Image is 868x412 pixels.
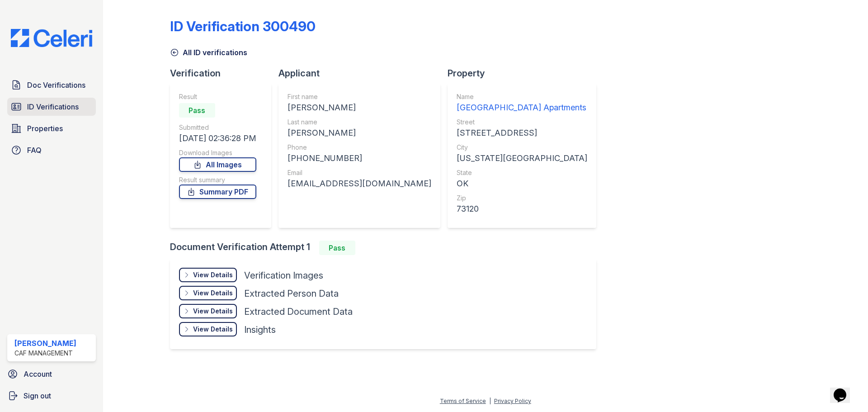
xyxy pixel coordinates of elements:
[179,132,256,145] div: [DATE] 02:36:28 PM
[4,365,99,383] a: Account
[7,119,96,137] a: Properties
[179,123,256,132] div: Submitted
[457,143,587,152] div: City
[244,269,323,282] div: Verification Images
[27,123,63,134] span: Properties
[288,143,431,152] div: Phone
[4,29,99,47] img: CE_Logo_Blue-a8612792a0a2168367f1c8372b55b34899dd931a85d93a1a3d3e32e68fde9ad4.png
[14,338,76,349] div: [PERSON_NAME]
[457,194,587,203] div: Zip
[457,92,587,114] a: Name [GEOGRAPHIC_DATA] Apartments
[179,157,256,172] a: All Images
[288,127,431,139] div: [PERSON_NAME]
[24,369,52,379] span: Account
[170,47,247,58] a: All ID verifications
[457,152,587,165] div: [US_STATE][GEOGRAPHIC_DATA]
[27,145,42,156] span: FAQ
[489,398,491,404] div: |
[288,92,431,101] div: First name
[27,80,85,90] span: Doc Verifications
[7,76,96,94] a: Doc Verifications
[457,101,587,114] div: [GEOGRAPHIC_DATA] Apartments
[440,398,486,404] a: Terms of Service
[457,127,587,139] div: [STREET_ADDRESS]
[278,67,448,80] div: Applicant
[457,168,587,177] div: State
[244,323,276,336] div: Insights
[457,203,587,215] div: 73120
[179,92,256,101] div: Result
[244,305,353,318] div: Extracted Document Data
[179,185,256,199] a: Summary PDF
[7,141,96,159] a: FAQ
[288,177,431,190] div: [EMAIL_ADDRESS][DOMAIN_NAME]
[7,98,96,116] a: ID Verifications
[244,287,339,300] div: Extracted Person Data
[14,349,76,358] div: CAF Management
[457,118,587,127] div: Street
[170,241,604,255] div: Document Verification Attempt 1
[170,67,278,80] div: Verification
[27,101,79,112] span: ID Verifications
[4,387,99,405] a: Sign out
[170,18,316,34] div: ID Verification 300490
[288,168,431,177] div: Email
[179,175,256,185] div: Result summary
[193,307,233,316] div: View Details
[24,390,51,401] span: Sign out
[319,241,355,255] div: Pass
[494,398,531,404] a: Privacy Policy
[288,118,431,127] div: Last name
[457,92,587,101] div: Name
[179,103,215,118] div: Pass
[193,325,233,334] div: View Details
[288,101,431,114] div: [PERSON_NAME]
[179,148,256,157] div: Download Images
[448,67,604,80] div: Property
[193,270,233,279] div: View Details
[830,376,859,403] iframe: chat widget
[288,152,431,165] div: [PHONE_NUMBER]
[457,177,587,190] div: OK
[193,289,233,298] div: View Details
